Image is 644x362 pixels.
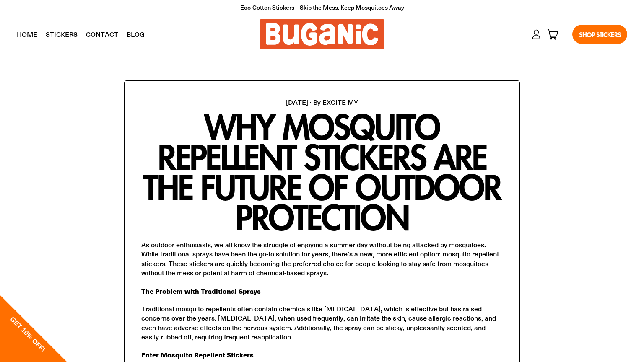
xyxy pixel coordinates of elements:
span: GET 10% OFF! [9,315,47,353]
span: By EXCITE MY [313,98,358,106]
a: Home [13,24,42,45]
span: · [310,98,312,106]
a: Blog [122,24,149,45]
strong: The Problem with Traditional Sprays [141,286,261,296]
strong: Enter Mosquito Repellent Stickers [141,349,254,359]
time: [DATE] [286,98,308,106]
p: As outdoor enthusiasts, we all know the struggle of enjoying a summer day without being attacked ... [141,240,503,278]
img: Buganic [260,19,384,49]
a: Shop Stickers [572,25,627,44]
h1: Why Mosquito Repellent Stickers Are the Future of Outdoor Protection [141,111,503,232]
p: Traditional mosquito repellents often contain chemicals like [MEDICAL_DATA], which is effective b... [141,304,503,342]
a: Stickers [42,24,82,45]
a: Contact [82,24,122,45]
